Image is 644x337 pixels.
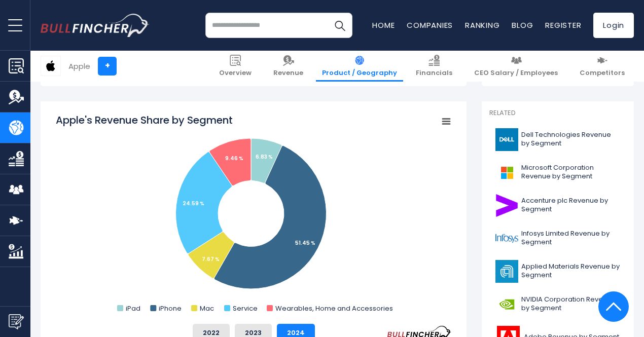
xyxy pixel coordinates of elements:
tspan: 24.59 % [183,200,204,207]
text: Wearables, Home and Accessories [275,304,393,313]
span: NVIDIA Corporation Revenue by Segment [521,295,620,313]
text: Service [233,304,258,313]
a: Financials [410,51,458,82]
span: Accenture plc Revenue by Segment [521,197,620,214]
a: Home [372,20,395,30]
tspan: Apple's Revenue Share by Segment [56,113,233,127]
text: iPhone [159,304,182,313]
img: AMAT logo [495,260,518,283]
a: + [98,57,117,76]
a: Infosys Limited Revenue by Segment [489,224,626,252]
span: Competitors [580,69,625,78]
a: Login [593,13,634,38]
button: Search [327,13,352,38]
img: MSFT logo [495,161,518,184]
span: CEO Salary / Employees [474,69,558,78]
a: Competitors [574,51,631,82]
a: Register [545,20,581,30]
span: Dell Technologies Revenue by Segment [521,131,620,148]
p: Related [489,109,626,118]
img: DELL logo [495,128,518,151]
span: Product / Geography [322,69,397,78]
a: Overview [213,51,258,82]
tspan: 6.83 % [256,153,273,161]
a: Ranking [465,20,499,30]
a: Companies [407,20,453,30]
img: AAPL logo [41,56,60,76]
img: bullfincher logo [41,14,150,37]
span: Infosys Limited Revenue by Segment [521,230,620,247]
span: Overview [219,69,252,78]
tspan: 9.46 % [225,155,243,162]
img: ACN logo [495,194,518,217]
svg: Apple's Revenue Share by Segment [56,113,451,316]
span: Revenue [273,69,303,78]
a: NVIDIA Corporation Revenue by Segment [489,290,626,318]
a: Microsoft Corporation Revenue by Segment [489,159,626,186]
span: Microsoft Corporation Revenue by Segment [521,164,620,181]
tspan: 51.45 % [295,239,315,247]
img: NVDA logo [495,293,518,316]
a: Revenue [267,51,309,82]
span: Applied Materials Revenue by Segment [521,263,620,280]
a: Go to homepage [41,14,150,37]
a: Accenture plc Revenue by Segment [489,192,626,219]
a: Blog [512,20,533,30]
a: Dell Technologies Revenue by Segment [489,126,626,154]
img: INFY logo [495,227,518,250]
tspan: 7.67 % [202,255,220,263]
a: Applied Materials Revenue by Segment [489,257,626,285]
a: CEO Salary / Employees [468,51,564,82]
text: iPad [126,304,140,313]
span: Financials [416,69,452,78]
text: Mac [200,304,214,313]
div: Apple [68,60,90,72]
a: Product / Geography [316,51,403,82]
